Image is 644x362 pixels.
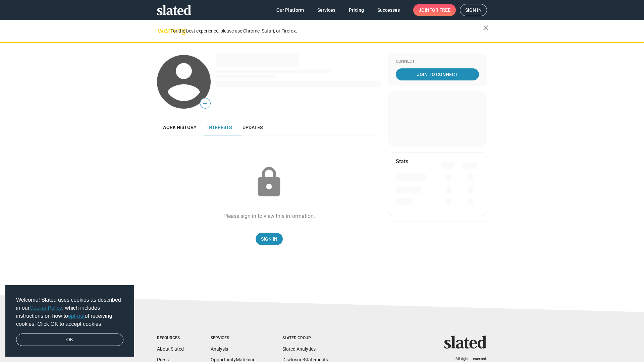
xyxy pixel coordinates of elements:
span: Our Platform [276,4,304,16]
a: Services [312,4,341,16]
a: Pricing [343,4,369,16]
span: Pricing [349,4,364,16]
div: For the best experience, please use Chrome, Safari, or Firefox. [170,26,483,36]
span: Join To Connect [397,68,478,80]
div: Connect [396,59,479,64]
span: Welcome! Slated uses cookies as described in our , which includes instructions on how to of recei... [16,296,123,328]
a: Sign in [460,4,487,16]
a: Updates [237,119,268,135]
div: Resources [157,336,184,341]
span: Interests [207,125,232,130]
a: Our Platform [271,4,309,16]
a: Sign In [256,233,283,245]
a: About Slated [157,346,184,352]
div: cookieconsent [5,285,134,357]
a: dismiss cookie message [16,334,123,346]
span: Services [317,4,335,16]
a: Successes [372,4,405,16]
div: Slated Group [282,336,328,341]
mat-icon: lock [252,166,286,199]
a: Join To Connect [396,68,479,80]
span: Sign in [465,4,482,16]
mat-icon: close [482,24,490,32]
span: Join [419,4,450,16]
span: for free [429,4,450,16]
mat-icon: warning [158,26,166,35]
mat-card-title: Stats [396,158,408,165]
span: Successes [377,4,400,16]
span: — [200,99,210,108]
a: Joinfor free [413,4,456,16]
a: Analysis [211,346,228,352]
a: Cookie Policy [30,305,62,311]
a: Work history [157,119,202,135]
span: Sign In [261,233,277,245]
div: Services [211,336,256,341]
a: Slated Analytics [282,346,316,352]
a: Interests [202,119,237,135]
div: Please sign in to view this information. [223,213,315,220]
span: Updates [243,125,263,130]
a: opt-out [68,313,85,319]
span: Work history [162,125,197,130]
